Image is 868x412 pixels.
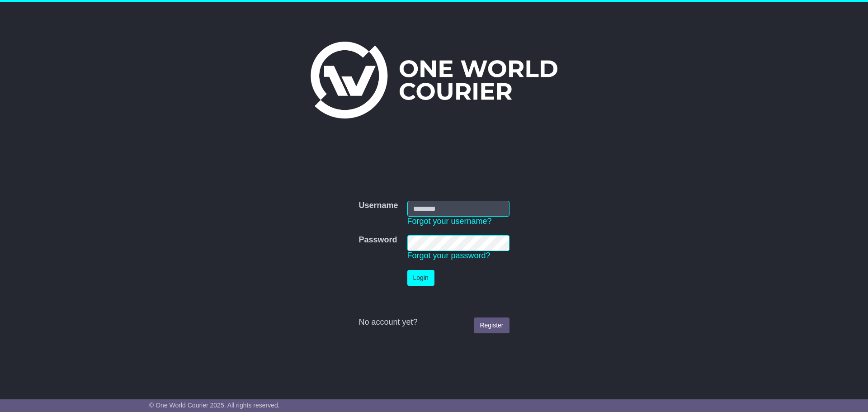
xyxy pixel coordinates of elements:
a: Forgot your password? [407,251,491,260]
span: © One World Courier 2025. All rights reserved. [149,402,280,409]
label: Username [359,201,398,211]
a: Register [474,317,509,333]
a: Forgot your username? [407,217,492,226]
img: One World [311,42,557,118]
label: Password [359,235,397,245]
button: Login [407,270,434,286]
div: No account yet? [359,317,509,327]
